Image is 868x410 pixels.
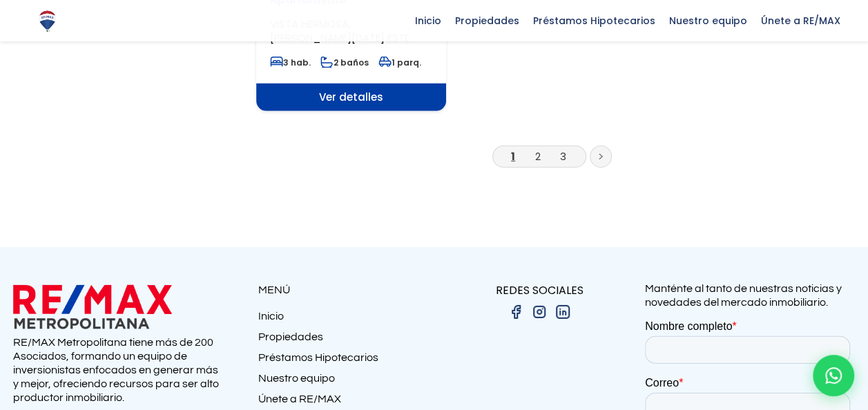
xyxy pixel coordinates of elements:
span: Nuestro equipo [662,10,754,31]
p: RE/MAX Metropolitana tiene más de 200 Asociados, formando un equipo de inversionistas enfocados e... [13,335,224,404]
span: Únete a RE/MAX [754,10,847,31]
span: Ver detalles [256,84,446,111]
p: Manténte al tanto de nuestras noticias y novedades del mercado inmobiliario. [645,282,856,309]
p: MENÚ [258,282,434,299]
a: 2 [535,149,541,164]
a: 1 [511,149,515,164]
img: facebook.png [508,304,524,320]
span: Préstamos Hipotecarios [526,10,662,31]
a: Inicio [258,309,434,330]
a: Nuestro equipo [258,371,434,392]
span: Inicio [408,10,448,31]
p: REDES SOCIALES [434,282,645,299]
img: linkedin.png [554,304,571,320]
a: 3 [560,149,566,164]
a: Propiedades [258,330,434,351]
img: remax metropolitana logo [13,282,172,332]
img: Logo de REMAX [35,9,59,33]
a: Préstamos Hipotecarios [258,351,434,371]
span: Propiedades [448,10,526,31]
span: 3 hab. [270,57,311,68]
img: instagram.png [531,304,548,320]
span: 2 baños [320,57,369,68]
span: 1 parq. [378,57,421,68]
